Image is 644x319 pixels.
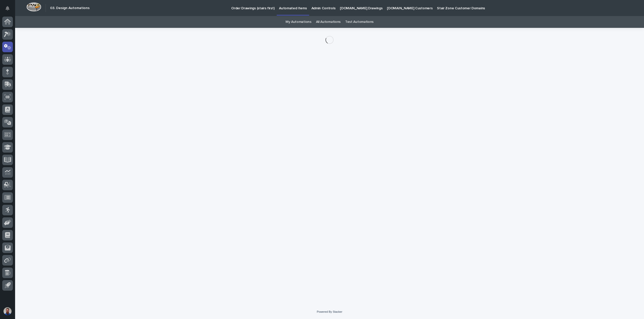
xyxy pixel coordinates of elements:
[345,16,374,28] a: Test Automations
[2,306,13,316] button: users-avatar
[317,310,342,313] a: Powered By Stacker
[316,16,341,28] a: All Automations
[286,16,311,28] a: My Automations
[2,3,13,14] button: Notifications
[26,2,41,12] img: Workspace Logo
[50,6,90,10] h2: 03. Design Automations
[6,6,13,14] div: Notifications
